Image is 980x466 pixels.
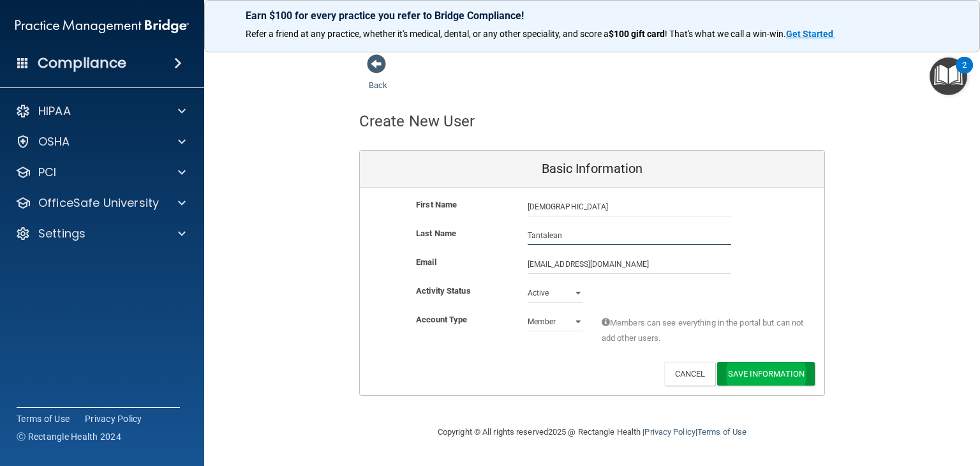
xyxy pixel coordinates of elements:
p: HIPAA [38,103,71,119]
a: Settings [15,226,186,241]
button: Cancel [664,362,716,386]
strong: Get Started [786,29,833,39]
div: 2 [962,65,967,82]
a: Terms of Use [17,412,70,425]
a: HIPAA [15,103,186,119]
b: Account Type [416,315,467,324]
span: Ⓒ Rectangle Health 2024 [17,430,121,443]
b: Last Name [416,229,456,238]
a: Privacy Policy [85,412,142,425]
p: Settings [38,226,85,241]
a: Terms of Use [697,427,746,437]
button: Save Information [717,362,815,386]
p: Earn $100 for every practice you refer to Bridge Compliance! [246,10,939,22]
p: OfficeSafe University [38,195,159,211]
span: Refer a friend at any practice, whether it's medical, dental, or any other speciality, and score a [246,29,609,39]
a: OfficeSafe University [15,195,186,211]
a: Back [369,65,387,90]
h4: Compliance [38,54,126,72]
img: PMB logo [15,13,189,39]
div: Copyright © All rights reserved 2025 @ Rectangle Health | | [359,412,825,453]
h4: Create New User [359,113,475,130]
a: OSHA [15,134,186,149]
span: Members can see everything in the portal but can not add other users. [602,315,805,346]
strong: $100 gift card [609,29,665,39]
p: PCI [38,165,56,180]
p: OSHA [38,134,70,149]
b: First Name [416,200,457,209]
button: Open Resource Center, 2 new notifications [930,57,967,95]
a: Get Started [786,29,835,39]
b: Email [416,257,436,267]
b: Activity Status [416,286,471,296]
span: ! That's what we call a win-win. [665,29,786,39]
div: Basic Information [360,151,824,188]
a: PCI [15,165,186,180]
a: Privacy Policy [644,427,695,437]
